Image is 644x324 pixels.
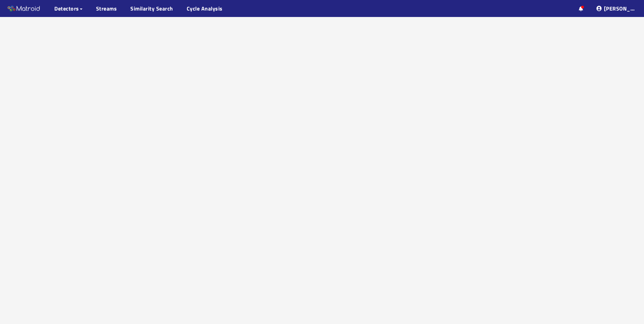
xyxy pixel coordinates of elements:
a: Streams [96,4,117,13]
img: Matroid logo [7,4,41,14]
a: Similarity Search [130,4,173,13]
span: Detectors [54,4,79,13]
a: Cycle Analysis [187,4,223,13]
